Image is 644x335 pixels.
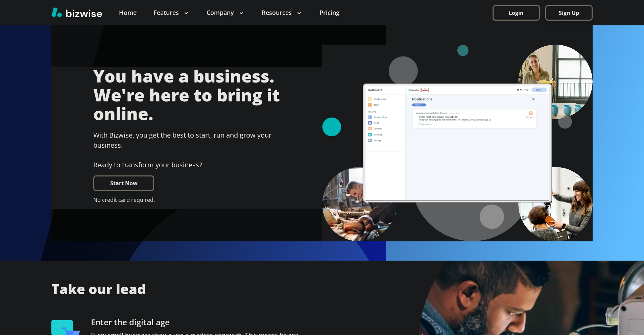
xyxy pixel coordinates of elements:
[51,7,102,17] img: Bizwise Logo
[545,10,593,16] a: Sign Up
[493,10,545,16] a: Login
[545,5,593,21] button: Sign Up
[93,67,280,123] h1: You have a business. We're here to bring it online.
[93,160,280,170] p: Ready to transform your business?
[91,317,305,328] h3: Enter the digital age
[93,130,280,150] h2: With Bizwise, you get the best to start, run and grow your business.
[51,280,558,298] h2: Take our lead
[119,8,137,17] a: Home
[262,8,303,17] p: Resources
[93,175,154,191] button: Start Now
[153,8,190,17] p: Features
[93,196,280,204] p: No credit card required.
[207,8,245,17] p: Company
[93,180,154,187] a: Start Now
[493,5,540,21] button: Login
[319,8,339,17] a: Pricing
